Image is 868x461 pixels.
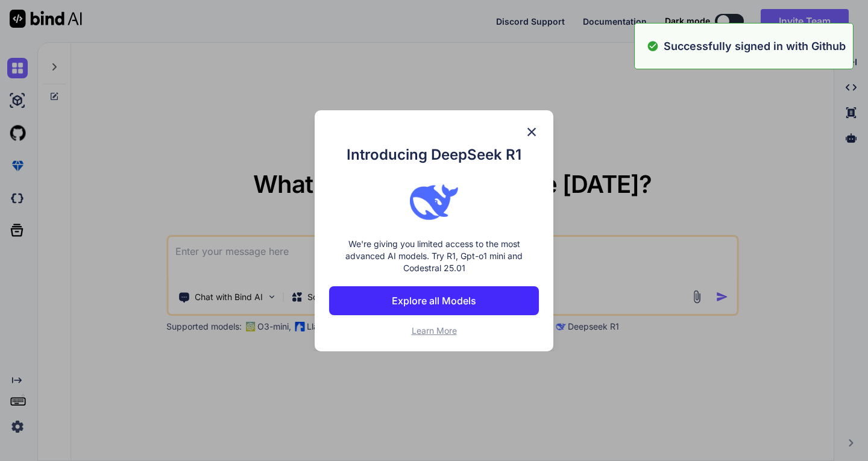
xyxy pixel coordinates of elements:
h1: Introducing DeepSeek R1 [329,144,539,166]
img: alert [647,38,659,54]
p: Explore all Models [392,293,476,308]
span: Learn More [412,325,457,336]
img: close [524,125,539,139]
p: Successfully signed in with Github [664,38,846,54]
p: We're giving you limited access to the most advanced AI models. Try R1, Gpt-o1 mini and Codestral... [329,238,539,274]
img: bind logo [410,178,458,226]
button: Explore all Models [329,286,539,315]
